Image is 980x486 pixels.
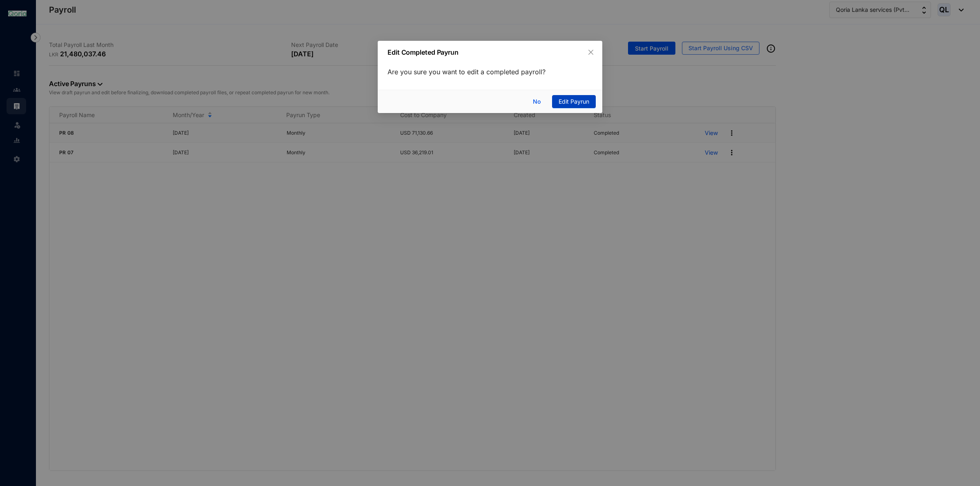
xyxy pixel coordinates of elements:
[388,67,592,77] p: Are you sure you want to edit a completed payroll?
[533,97,541,106] span: No
[552,95,596,108] button: Edit Payrun
[588,49,594,55] span: close
[527,95,549,108] button: No
[388,47,541,57] p: Edit Completed Payrun
[559,97,589,106] span: Edit Payrun
[586,48,595,57] button: Close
